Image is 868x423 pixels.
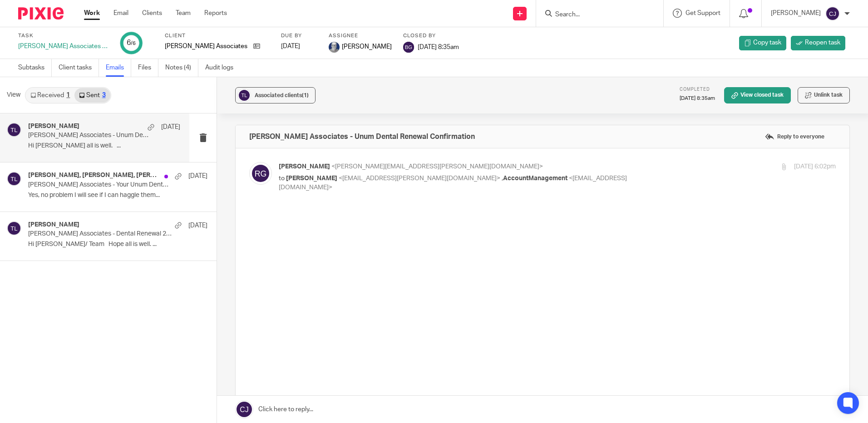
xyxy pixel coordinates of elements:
a: Team [176,9,191,18]
p: [PERSON_NAME] [771,9,821,18]
label: Assignee [329,32,392,39]
img: svg%3E [403,42,414,53]
label: Client [165,32,270,39]
span: Reopen task [805,38,840,47]
label: Due by [281,32,317,39]
img: renny%20cropped.jpg [329,42,340,53]
h4: [PERSON_NAME] [28,221,79,229]
img: svg%3E [7,221,21,236]
img: svg%3E [237,89,251,102]
p: [DATE] [188,172,207,181]
a: Client tasks [59,59,99,77]
p: Hi [PERSON_NAME] all is well. ... [28,142,180,150]
label: Task [18,32,109,39]
p: [PERSON_NAME] Associates - Unum Dental Renewal Confirmation [28,132,150,139]
span: Associated clients [255,93,309,98]
button: Associated clients(1) [235,87,316,103]
a: Clients [142,9,162,18]
p: [PERSON_NAME] Associates Ltd [165,42,249,51]
a: Reopen task [791,36,845,50]
span: Completed [680,87,710,92]
span: <[PERSON_NAME][EMAIL_ADDRESS][PERSON_NAME][DOMAIN_NAME]> [331,163,543,170]
p: Hi [PERSON_NAME]/ Team Hope all is well. ... [28,241,207,248]
p: Yes, no problem I will see if I can haggle them... [28,192,207,199]
span: [PERSON_NAME] [279,163,330,170]
img: svg%3E [249,162,272,185]
span: (1) [302,93,309,98]
a: Emails [106,59,131,77]
a: Files [138,59,158,77]
input: Search [554,11,636,19]
div: 1 [66,92,70,98]
span: View [7,90,20,100]
span: [PERSON_NAME] [286,175,337,182]
p: [PERSON_NAME] Associates - Dental Renewal 2023 [28,230,172,238]
a: Copy task [739,36,786,50]
div: [DATE] [281,42,317,51]
a: View closed task [724,87,791,103]
span: AccountManagement [503,175,567,182]
h4: [PERSON_NAME] [28,123,79,130]
span: <[EMAIL_ADDRESS][PERSON_NAME][DOMAIN_NAME]> [339,175,500,182]
a: Sent3 [74,88,110,103]
a: Work [84,9,100,18]
span: Get Support [686,10,720,16]
p: [PERSON_NAME] Associates - Your Unum Dental renewal terms [28,181,172,189]
label: Closed by [403,32,459,39]
img: Pixie [18,7,64,20]
a: Reports [204,9,227,18]
h4: [PERSON_NAME] Associates - Unum Dental Renewal Confirmation [249,132,475,141]
span: to [279,175,285,182]
p: [DATE] 6:02pm [794,162,836,172]
img: svg%3E [7,123,21,137]
a: Audit logs [205,59,240,77]
img: svg%3E [825,6,840,21]
label: Reply to everyone [763,130,827,143]
span: , [502,175,503,182]
div: 6 [127,38,136,48]
p: [DATE] [161,123,180,132]
div: [PERSON_NAME] Associates - Dental Rate Review 2023 [18,42,109,51]
button: Unlink task [798,87,850,103]
a: Notes (4) [165,59,198,77]
h4: [PERSON_NAME], [PERSON_NAME], [PERSON_NAME], [EMAIL_ADDRESS][PERSON_NAME][DOMAIN_NAME] [28,172,160,179]
small: /6 [131,41,136,46]
img: svg%3E [7,172,21,186]
a: Email [113,9,128,18]
p: [DATE] [188,221,207,230]
a: Subtasks [18,59,52,77]
div: 3 [102,92,106,98]
span: Copy task [753,38,781,47]
span: [PERSON_NAME] [342,42,392,51]
p: [DATE] 8:35am [680,95,715,102]
a: Received1 [26,88,74,103]
span: [DATE] 8:35am [418,44,459,50]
